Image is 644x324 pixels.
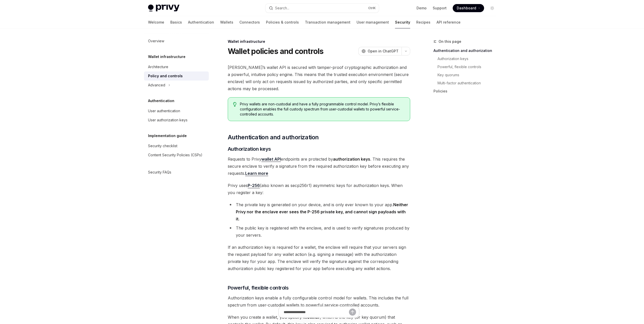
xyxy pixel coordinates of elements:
[265,4,379,13] button: Search...CtrlK
[148,73,183,79] div: Policy and controls
[148,117,188,123] div: User authorization keys
[148,54,185,60] h5: Wallet infrastructure
[349,309,356,316] button: Send message
[438,71,500,79] a: Key quorums
[333,157,370,162] strong: authorization keys
[433,47,500,55] a: Authentication and authorization
[357,16,389,28] a: User management
[358,47,402,55] button: Open in ChatGPT
[228,47,324,56] h1: Wallet policies and controls
[144,106,209,116] a: User authentication
[438,55,500,63] a: Authorization keys
[228,201,410,222] li: The private key is generated on your device, and is only ever known to your app.
[368,49,399,54] span: Open in ChatGPT
[144,62,209,71] a: Architecture
[236,202,408,221] strong: Neither Privy nor the enclave ever sees the P-256 private key, and cannot sign payloads with it.
[228,64,410,92] span: [PERSON_NAME]’s wallet API is secured with tamper-proof cryptographic authorization and a powerfu...
[305,16,350,28] a: Transaction management
[144,168,209,177] a: Security FAQs
[148,82,165,88] div: Advanced
[220,16,233,28] a: Wallets
[144,36,209,46] a: Overview
[239,16,260,28] a: Connectors
[148,169,171,175] div: Security FAQs
[433,6,447,11] a: Support
[488,4,496,12] button: Toggle dark mode
[144,150,209,160] a: Content Security Policies (CSPs)
[144,141,209,150] a: Security checklist
[416,16,430,28] a: Recipes
[228,224,410,239] li: The public key is registered with the enclave, and is used to verify signatures produced by your ...
[266,16,299,28] a: Policies & controls
[453,4,484,12] a: Dashboard
[228,182,410,196] span: Privy uses (also known as secp256r1) asymmetric keys for authorization keys. When you register a ...
[148,143,177,149] div: Security checklist
[395,16,410,28] a: Security
[437,16,461,28] a: API reference
[240,102,405,117] span: Privy wallets are non-custodial and have a fully programmable control model. Privy’s flexible con...
[457,6,476,11] span: Dashboard
[228,156,410,177] span: Requests to Privy endpoints are protected by . This requires the secure enclave to verify a signa...
[261,157,281,162] a: wallet API
[148,152,202,158] div: Content Security Policies (CSPs)
[275,5,289,11] div: Search...
[228,284,289,291] span: Powerful, flexible controls
[148,16,164,28] a: Welcome
[228,294,410,309] span: Authorization keys enable a fully configurable control model for wallets. This includes the full ...
[144,71,209,81] a: Policy and controls
[228,39,410,44] div: Wallet infrastructure
[433,87,500,95] a: Policies
[144,116,209,125] a: User authorization keys
[228,145,271,153] span: Authorization keys
[170,16,182,28] a: Basics
[438,79,500,87] a: Multi-factor authentication
[148,64,168,70] div: Architecture
[245,171,268,176] a: Learn more
[248,183,260,188] a: P-256
[439,39,461,45] span: On this page
[368,6,376,10] span: Ctrl K
[228,133,319,141] span: Authentication and authorization
[148,98,174,104] h5: Authentication
[233,102,237,107] svg: Tip
[417,6,427,11] a: Demo
[188,16,214,28] a: Authentication
[148,108,180,114] div: User authentication
[228,244,410,272] span: If an authorization key is required for a wallet, the enclave will require that your servers sign...
[438,63,500,71] a: Powerful, flexible controls
[148,5,179,12] img: light logo
[148,38,164,44] div: Overview
[148,133,187,139] h5: Implementation guide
